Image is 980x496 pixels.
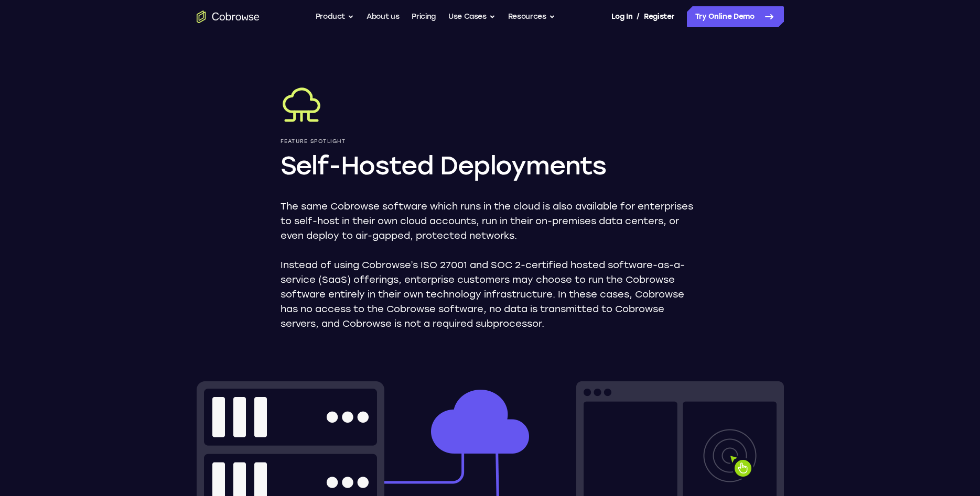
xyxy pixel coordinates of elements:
[197,10,260,23] a: Go to the home page
[611,6,632,27] a: Log In
[281,84,322,126] img: Self-Hosted Deployments
[448,6,496,27] button: Use Cases
[281,258,700,331] p: Instead of using Cobrowse’s ISO 27001 and SOC 2-certified hosted software-as-a-service (SaaS) off...
[687,6,784,27] a: Try Online Demo
[281,199,700,243] p: The same Cobrowse software which runs in the cloud is also available for enterprises to self-host...
[281,149,700,182] h1: Self-Hosted Deployments
[637,10,640,23] span: /
[644,6,674,27] a: Register
[281,138,700,145] p: Feature Spotlight
[412,6,436,27] a: Pricing
[508,6,555,27] button: Resources
[316,6,354,27] button: Product
[367,6,399,27] a: About us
